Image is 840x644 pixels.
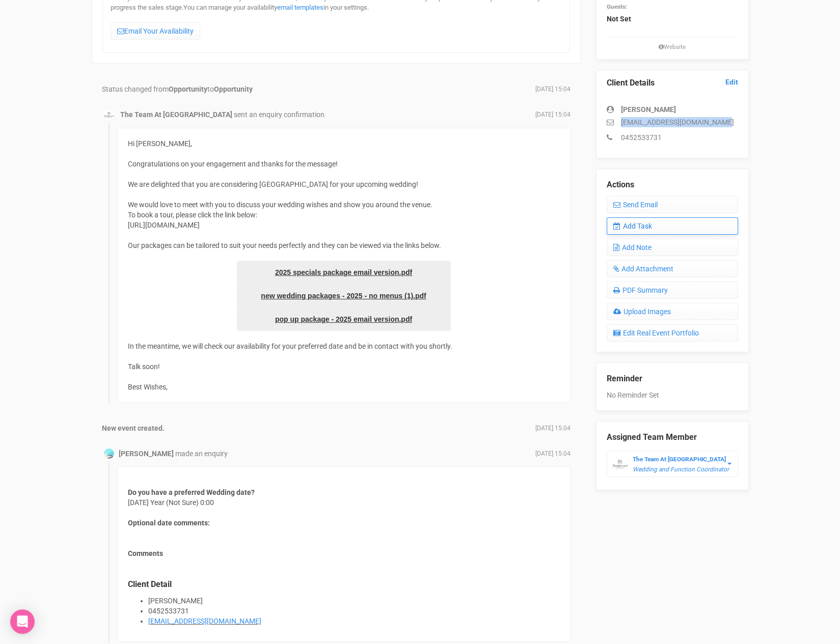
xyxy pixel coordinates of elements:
a: Email Your Availability [111,22,200,40]
legend: Assigned Team Member [607,432,738,443]
a: pop up package - 2025 email version.pdf [237,307,451,331]
strong: Opportunity [169,85,207,93]
legend: Actions [607,179,738,191]
strong: The Team At [GEOGRAPHIC_DATA] [633,456,726,463]
img: BGLogo.jpg [104,110,114,120]
li: [PERSON_NAME] [148,596,560,606]
legend: Client Detail [128,579,560,591]
img: BGLogo.jpg [612,457,628,472]
div: [DATE] Year (Not Sure) 0:00 [117,466,571,642]
div: Hi [PERSON_NAME], Congratulations on your engagement and thanks for the message! We are delighted... [117,128,571,403]
span: sent an enquiry confirmation [234,110,324,119]
p: [EMAIL_ADDRESS][DOMAIN_NAME] [607,117,738,127]
small: Guests: [607,3,627,10]
strong: Do you have a preferred Wedding date? [128,488,255,496]
a: [EMAIL_ADDRESS][DOMAIN_NAME] [148,617,261,625]
div: Open Intercom Messenger [10,609,35,634]
a: PDF Summary [607,282,738,299]
div: No Reminder Set [607,363,738,400]
a: Add Attachment [607,260,738,277]
p: 0452533731 [607,132,738,143]
span: [DATE] 15:04 [535,85,571,94]
strong: Opportunity [214,85,253,93]
img: Profile Image [104,449,114,459]
span: You can manage your availability in your settings. [183,4,369,11]
a: email templates [277,4,323,11]
strong: Comments [128,549,163,557]
a: Send Email [607,196,738,213]
legend: Client Details [607,77,738,89]
strong: [PERSON_NAME] [621,105,676,114]
em: Wedding and Function Coordinator [633,466,729,473]
strong: The Team At [GEOGRAPHIC_DATA] [120,110,232,119]
a: Add Note [607,239,738,256]
span: made an enquiry [175,450,228,458]
a: new wedding packages - 2025 - no menus (1).pdf [237,284,451,307]
span: [DATE] 15:04 [535,450,571,458]
strong: [PERSON_NAME] [119,450,174,458]
li: 0452533731 [148,606,560,616]
small: Website [607,43,738,51]
a: Edit [725,77,738,87]
a: 2025 specials package email version.pdf [237,261,451,284]
a: Add Task [607,217,738,235]
button: The Team At [GEOGRAPHIC_DATA] Wedding and Function Coordinator [607,451,738,477]
span: [DATE] 15:04 [535,110,571,119]
a: Edit Real Event Portfolio [607,324,738,342]
strong: Optional date comments: [128,519,210,527]
strong: New event created. [102,424,165,432]
strong: Not Set [607,15,631,23]
a: Upload Images [607,303,738,320]
legend: Reminder [607,373,738,385]
span: [DATE] 15:04 [535,424,571,433]
span: Status changed from to [102,85,253,93]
